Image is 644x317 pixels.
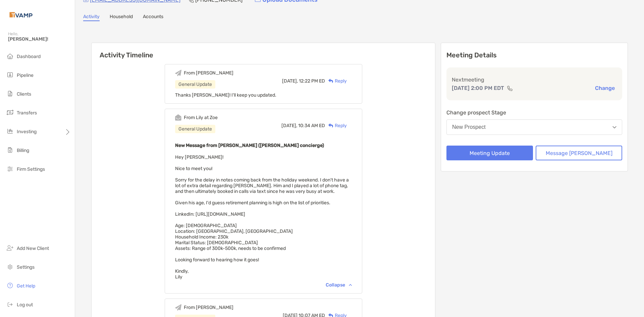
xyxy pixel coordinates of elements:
[328,123,333,128] img: Reply icon
[17,91,31,97] span: Clients
[6,165,14,173] img: firm-settings icon
[17,283,35,289] span: Get Help
[143,14,163,21] a: Accounts
[6,263,14,271] img: settings icon
[175,70,181,76] img: Event icon
[6,52,14,60] img: dashboard icon
[446,119,622,135] button: New Prospect
[110,14,133,21] a: Household
[593,85,617,92] button: Change
[175,143,324,148] b: New Message from [PERSON_NAME] ([PERSON_NAME] concierge)
[8,36,71,42] span: [PERSON_NAME]!
[17,54,41,59] span: Dashboard
[17,129,37,135] span: Investing
[17,302,33,308] span: Log out
[536,146,622,160] button: Message [PERSON_NAME]
[452,75,617,84] p: Next meeting
[83,14,100,21] a: Activity
[6,108,14,116] img: transfers icon
[17,166,45,172] span: Firm Settings
[452,124,486,130] div: New Prospect
[17,110,37,116] span: Transfers
[6,244,14,252] img: add_new_client icon
[184,70,233,76] div: From [PERSON_NAME]
[507,86,513,91] img: communication type
[17,246,49,251] span: Add New Client
[6,281,14,289] img: get-help icon
[298,123,325,128] span: 10:34 AM ED
[17,72,34,78] span: Pipeline
[6,71,14,79] img: pipeline icon
[325,77,347,85] div: Reply
[6,300,14,308] img: logout icon
[325,122,347,129] div: Reply
[612,126,616,128] img: Open dropdown arrow
[175,80,215,89] div: General Update
[17,148,29,153] span: Billing
[6,127,14,135] img: investing icon
[175,304,181,311] img: Event icon
[452,84,504,92] p: [DATE] 2:00 PM EDT
[446,146,533,160] button: Meeting Update
[299,78,325,84] span: 12:22 PM ED
[17,264,35,270] span: Settings
[328,79,333,83] img: Reply icon
[175,125,215,133] div: General Update
[184,305,233,310] div: From [PERSON_NAME]
[446,51,622,59] p: Meeting Details
[184,115,218,120] div: From Lily at Zoe
[282,78,298,84] span: [DATE],
[92,43,435,59] h6: Activity Timeline
[446,108,622,117] p: Change prospect Stage
[349,284,352,286] img: Chevron icon
[175,114,181,121] img: Event icon
[6,90,14,98] img: clients icon
[175,92,276,98] span: Thanks [PERSON_NAME]! I'll keep you updated.
[175,154,349,280] span: Hey [PERSON_NAME]! Nice to meet you! Sorry for the delay in notes coming back from the holiday we...
[8,3,34,27] img: Zoe Logo
[6,146,14,154] img: billing icon
[281,123,297,128] span: [DATE],
[326,282,352,288] div: Collapse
